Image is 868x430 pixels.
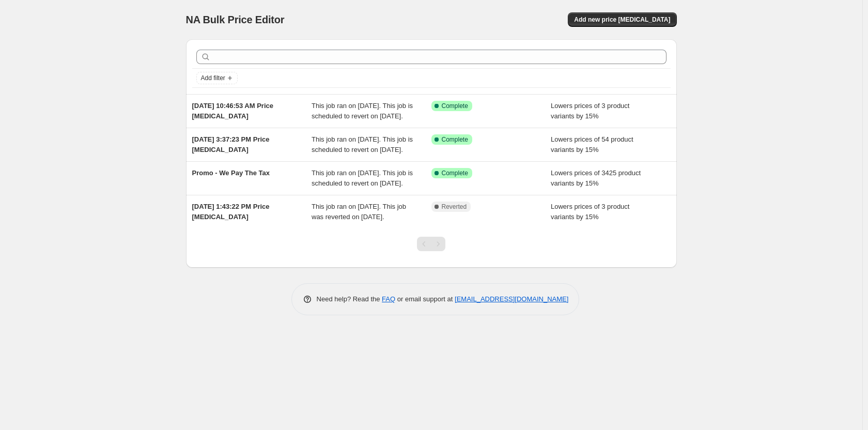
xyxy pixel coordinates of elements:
span: This job ran on [DATE]. This job is scheduled to revert on [DATE]. [312,102,413,120]
span: This job ran on [DATE]. This job is scheduled to revert on [DATE]. [312,135,413,153]
span: This job ran on [DATE]. This job is scheduled to revert on [DATE]. [312,169,413,187]
button: Add filter [196,72,238,84]
span: NA Bulk Price Editor [186,14,285,25]
button: Add new price [MEDICAL_DATA] [568,12,676,27]
a: FAQ [382,295,395,303]
span: [DATE] 1:43:22 PM Price [MEDICAL_DATA] [192,203,270,221]
span: Promo - We Pay The Tax [192,169,270,177]
span: Add filter [201,74,225,82]
span: [DATE] 3:37:23 PM Price [MEDICAL_DATA] [192,135,270,153]
span: Add new price [MEDICAL_DATA] [574,16,670,24]
span: Need help? Read the [317,295,382,303]
span: Lowers prices of 3425 product variants by 15% [551,169,641,187]
span: Reverted [442,203,467,211]
span: Lowers prices of 3 product variants by 15% [551,102,629,120]
a: [EMAIL_ADDRESS][DOMAIN_NAME] [455,295,568,303]
nav: Pagination [417,237,445,251]
span: or email support at [395,295,455,303]
span: Lowers prices of 54 product variants by 15% [551,135,633,153]
span: Lowers prices of 3 product variants by 15% [551,203,629,221]
span: [DATE] 10:46:53 AM Price [MEDICAL_DATA] [192,102,274,120]
span: Complete [442,169,468,177]
span: Complete [442,135,468,144]
span: This job ran on [DATE]. This job was reverted on [DATE]. [312,203,406,221]
span: Complete [442,102,468,110]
